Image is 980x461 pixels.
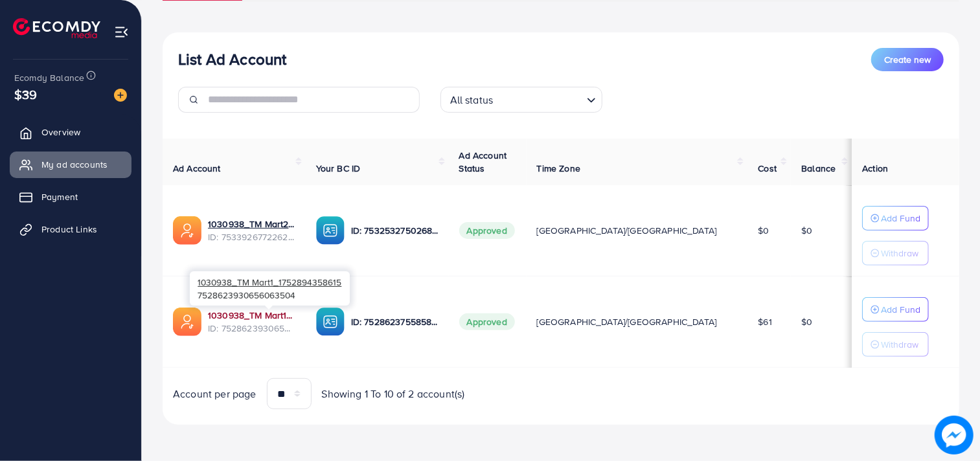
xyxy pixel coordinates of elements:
img: menu [114,25,129,39]
img: ic-ba-acc.ded83a64.svg [316,216,345,245]
span: $0 [801,315,812,328]
a: 1030938_TM Mart1_1752894358615 [208,309,295,322]
span: [GEOGRAPHIC_DATA]/[GEOGRAPHIC_DATA] [537,224,717,237]
a: Overview [10,119,131,145]
span: $61 [758,315,771,328]
h3: List Ad Account [178,50,286,69]
span: Ad Account Status [459,149,507,175]
button: Withdraw [862,332,929,357]
button: Add Fund [862,297,929,322]
div: 7528623930656063504 [190,271,350,306]
span: Time Zone [537,162,580,175]
p: Withdraw [881,245,918,261]
a: Payment [10,184,131,210]
img: logo [13,18,100,38]
img: ic-ads-acc.e4c84228.svg [173,308,201,336]
span: Payment [41,190,78,203]
p: ID: 7532532750268596241 [351,223,439,238]
input: Search for option [497,88,581,109]
span: Action [862,162,888,175]
a: 1030938_TM Mart2_1754129054300 [208,218,295,231]
p: Withdraw [881,337,918,352]
span: 1030938_TM Mart1_1752894358615 [198,276,341,288]
a: My ad accounts [10,152,131,177]
span: Create new [884,53,931,66]
div: <span class='underline'>1030938_TM Mart2_1754129054300</span></br>7533926772262469649 [208,218,295,244]
img: ic-ads-acc.e4c84228.svg [173,216,201,245]
span: All status [448,91,496,109]
span: Balance [801,162,836,175]
span: Your BC ID [316,162,361,175]
span: Showing 1 To 10 of 2 account(s) [322,387,465,401]
span: Overview [41,126,80,139]
img: image [114,89,127,102]
img: ic-ba-acc.ded83a64.svg [316,308,345,336]
a: Product Links [10,216,131,242]
p: ID: 7528623755858362384 [351,314,439,330]
button: Add Fund [862,206,929,231]
button: Create new [871,48,944,71]
div: Search for option [440,87,602,113]
span: My ad accounts [41,158,108,171]
p: Add Fund [881,210,920,226]
span: ID: 7533926772262469649 [208,231,295,243]
button: Withdraw [862,241,929,265]
img: image [935,416,974,455]
span: [GEOGRAPHIC_DATA]/[GEOGRAPHIC_DATA] [537,315,717,328]
span: Ad Account [173,162,221,175]
span: Approved [459,222,515,239]
span: ID: 7528623930656063504 [208,322,295,335]
span: $39 [14,85,37,104]
span: Product Links [41,223,97,236]
span: Ecomdy Balance [14,71,84,84]
span: Account per page [173,387,256,401]
span: Approved [459,313,515,330]
p: Add Fund [881,302,920,317]
span: $0 [801,224,812,237]
span: Cost [758,162,777,175]
span: $0 [758,224,769,237]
